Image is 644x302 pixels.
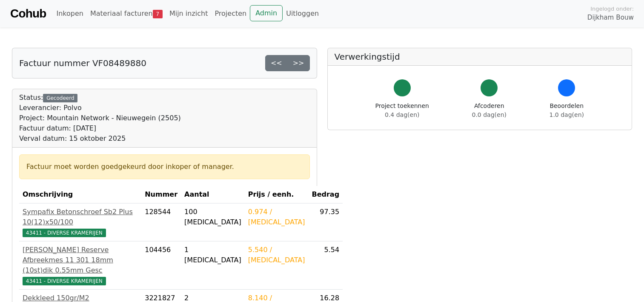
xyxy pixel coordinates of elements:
[19,123,181,134] div: Factuur datum: [DATE]
[308,241,343,290] td: 5.54
[287,55,310,71] a: >>
[26,162,303,172] div: Factuur moet worden goedgekeurd door inkoper of manager.
[23,245,138,286] a: [PERSON_NAME] Reserve Afbreekmes 11 301 18mm (10st)dik 0.55mm Gesc43411 - DIVERSE KRAMERIJEN
[184,207,241,227] div: 100 [MEDICAL_DATA]
[23,245,138,276] div: [PERSON_NAME] Reserve Afbreekmes 11 301 18mm (10st)dik 0.55mm Gesc
[23,207,138,238] a: Sympafix Betonschroef Sb2 Plus 10(12)x50/10043411 - DIVERSE KRAMERIJEN
[87,5,166,22] a: Materiaal facturen7
[250,5,283,21] a: Admin
[141,203,181,241] td: 128544
[19,134,181,144] div: Verval datum: 15 oktober 2025
[19,103,181,113] div: Leverancier: Polvo
[181,186,245,203] th: Aantal
[19,93,181,144] div: Status:
[166,5,212,22] a: Mijn inzicht
[10,3,46,24] a: Cohub
[248,245,305,265] div: 5.540 / [MEDICAL_DATA]
[308,203,343,241] td: 97.35
[153,10,163,18] span: 7
[211,5,250,22] a: Projecten
[472,111,507,118] span: 0.0 dag(en)
[550,111,584,118] span: 1.0 dag(en)
[19,113,181,123] div: Project: Mountain Network - Nieuwegein (2505)
[23,277,106,285] span: 43411 - DIVERSE KRAMERIJEN
[141,241,181,290] td: 104456
[23,207,138,227] div: Sympafix Betonschroef Sb2 Plus 10(12)x50/100
[53,5,86,22] a: Inkopen
[184,245,241,265] div: 1 [MEDICAL_DATA]
[19,186,141,203] th: Omschrijving
[308,186,343,203] th: Bedrag
[335,52,625,62] h5: Verwerkingstijd
[43,94,77,102] div: Gecodeerd
[19,58,146,68] h5: Factuur nummer VF08489880
[265,55,288,71] a: <<
[375,102,429,119] div: Project toekennen
[283,5,322,22] a: Uitloggen
[550,102,584,119] div: Beoordelen
[23,229,106,237] span: 43411 - DIVERSE KRAMERIJEN
[385,111,419,118] span: 0.4 dag(en)
[472,102,507,119] div: Afcoderen
[590,5,634,13] span: Ingelogd onder:
[141,186,181,203] th: Nummer
[248,207,305,227] div: 0.974 / [MEDICAL_DATA]
[245,186,309,203] th: Prijs / eenh.
[587,13,634,23] span: Dijkham Bouw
